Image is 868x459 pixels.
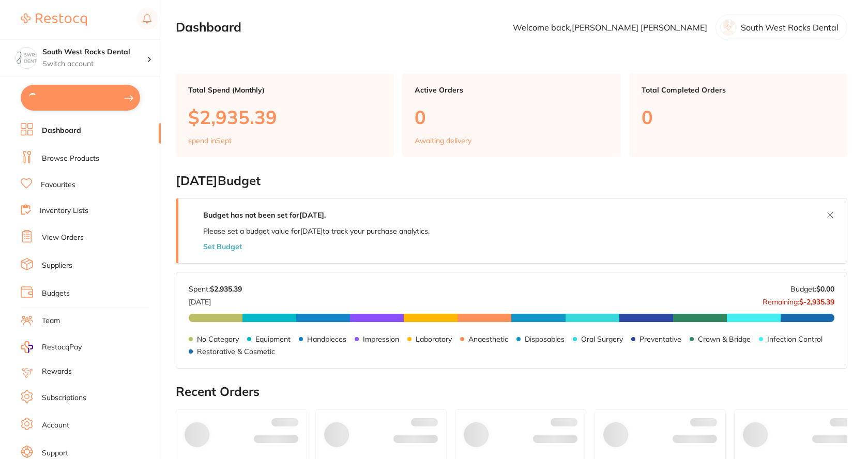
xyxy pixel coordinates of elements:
a: View Orders [42,233,84,243]
p: Handpieces [307,334,346,343]
p: Laboratory [416,334,452,343]
a: Subscriptions [42,393,86,403]
a: Suppliers [42,261,72,271]
p: 0 [415,106,608,128]
a: RestocqPay [21,341,82,353]
a: Account [42,420,69,431]
p: Please set a budget value for [DATE] to track your purchase analytics. [203,227,430,235]
a: Budgets [42,288,70,299]
h2: Recent Orders [176,385,847,399]
p: Restorative & Cosmetic [197,347,275,355]
p: 0 [642,106,835,128]
p: Preventative [639,334,681,343]
a: Rewards [42,366,72,377]
p: Total Spend (Monthly) [188,86,382,94]
a: Total Completed Orders0 [629,73,847,157]
strong: Budget has not been set for [DATE] . [203,210,326,220]
strong: $0.00 [816,284,834,294]
a: Support [42,448,68,458]
a: Dashboard [42,126,81,136]
h2: Dashboard [176,20,241,35]
p: Infection Control [767,334,823,343]
p: Awaiting delivery [415,136,471,145]
p: Equipment [255,334,291,343]
p: Anaesthetic [468,334,508,343]
a: Total Spend (Monthly)$2,935.39spend inSept [176,73,394,157]
button: Set Budget [203,242,242,251]
p: No Category [197,334,239,343]
p: Oral Surgery [581,334,623,343]
a: Active Orders0Awaiting delivery [402,73,620,157]
p: Budget: [790,285,834,293]
p: Active Orders [415,86,608,94]
h2: [DATE] Budget [176,174,847,188]
a: Restocq Logo [21,8,87,32]
a: Favourites [41,180,75,190]
img: RestocqPay [21,341,33,353]
p: Switch account [42,59,147,69]
p: Remaining: [763,293,834,305]
p: South West Rocks Dental [741,23,839,32]
a: Browse Products [42,154,99,164]
a: Inventory Lists [40,206,88,216]
p: Impression [363,334,399,343]
img: South West Rocks Dental [16,48,37,68]
p: $2,935.39 [188,106,382,128]
p: spend in Sept [188,136,232,145]
p: Total Completed Orders [642,86,835,94]
strong: $2,935.39 [210,284,242,294]
img: Restocq Logo [21,13,87,26]
p: Spent: [189,285,242,293]
p: [DATE] [189,293,242,305]
a: Team [42,316,60,326]
span: RestocqPay [42,342,82,353]
p: Crown & Bridge [698,334,751,343]
h4: South West Rocks Dental [42,47,147,57]
p: Welcome back, [PERSON_NAME] [PERSON_NAME] [513,23,707,32]
p: Disposables [525,334,565,343]
strong: $-2,935.39 [799,297,834,306]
